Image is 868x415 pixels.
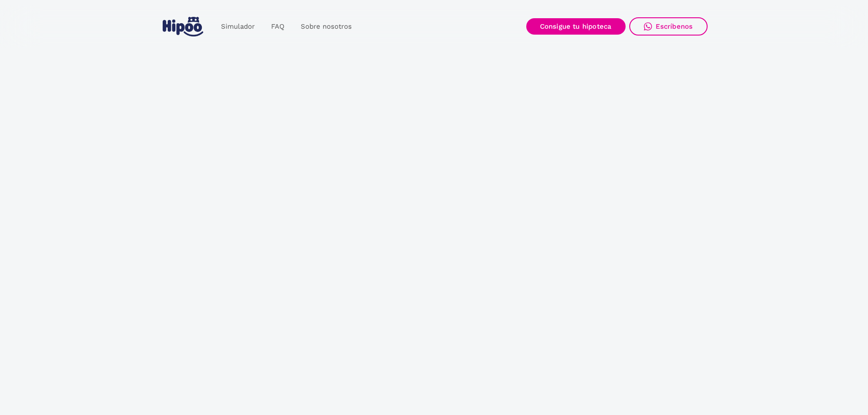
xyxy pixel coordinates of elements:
[213,18,263,36] a: Simulador
[629,17,708,36] a: Escríbenos
[656,22,693,31] div: Escríbenos
[526,18,626,35] a: Consigue tu hipoteca
[293,18,360,36] a: Sobre nosotros
[263,18,293,36] a: FAQ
